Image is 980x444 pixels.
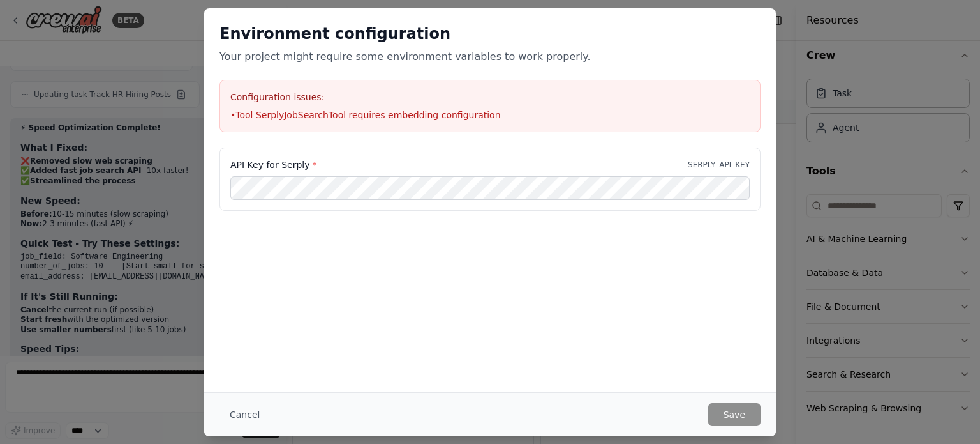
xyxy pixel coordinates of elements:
li: • Tool SerplyJobSearchTool requires embedding configuration [230,109,750,121]
p: Your project might require some environment variables to work properly. [219,49,761,65]
h2: Environment configuration [219,24,761,44]
button: Save [708,403,761,426]
button: Cancel [219,403,270,426]
h3: Configuration issues: [230,91,750,103]
label: API Key for Serply [230,158,316,171]
p: SERPLY_API_KEY [688,160,750,170]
